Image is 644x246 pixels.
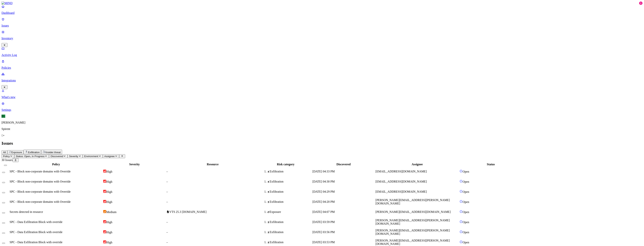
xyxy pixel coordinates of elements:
[463,190,469,193] span: Open
[375,198,450,205] span: [PERSON_NAME][EMAIL_ADDRESS][PERSON_NAME][DOMAIN_NAME]
[375,219,450,225] span: [PERSON_NAME][EMAIL_ADDRESS][PERSON_NAME][DOMAIN_NAME]
[2,127,642,131] p: Spirent
[267,190,311,193] div: Exfiltration
[2,24,642,27] p: Issues
[460,190,463,193] img: status-open
[2,102,642,112] a: Settings
[267,200,311,204] div: Exfiltration
[460,170,463,173] img: status-open
[106,210,116,214] span: Medium
[2,1,642,5] a: MIND
[166,230,168,234] span: –
[2,47,642,57] a: Activity Log
[10,230,62,234] span: SPC - Data Exfiltration Block with override
[375,229,450,235] span: [PERSON_NAME][EMAIL_ADDRESS][PERSON_NAME][DOMAIN_NAME]
[106,200,112,204] span: High
[267,210,311,214] div: Exposure
[103,170,106,173] img: severity-high
[460,163,522,166] div: Status
[2,79,642,82] p: Integrations
[2,141,642,146] h2: Issues
[2,18,642,27] a: Issues
[460,210,463,213] img: status-open
[10,220,62,224] span: SPC - Data Exfiltration Block with override
[2,172,5,173] button: Select row
[2,212,5,213] button: Select row
[2,95,642,99] p: What's new
[463,200,469,204] span: Open
[4,165,7,166] button: Select all
[10,163,102,166] div: Policy
[312,190,335,193] span: [DATE] 04:29 PM
[166,170,168,173] span: –
[312,220,335,224] span: [DATE] 03:59 PM
[10,190,71,193] span: SPC - Block non-corporate domains with Override
[2,158,13,162] span: 30 Issues
[103,190,106,193] img: severity-high
[10,200,71,203] span: SPC - Block non-corporate domains with Override
[2,192,5,193] button: Select row
[375,180,427,183] span: [EMAIL_ADDRESS][DOMAIN_NAME]
[375,190,427,193] span: [EMAIL_ADDRESS][DOMAIN_NAME]
[460,200,463,203] img: status-open
[11,151,22,154] span: Exposure
[69,155,78,158] span: Severity
[104,155,115,158] span: Assignee
[375,239,450,245] span: [PERSON_NAME][EMAIL_ADDRESS][PERSON_NAME][DOMAIN_NAME]
[166,220,168,224] span: –
[166,241,168,244] span: –
[103,180,106,183] img: severity-high
[2,182,5,183] button: Select row
[639,1,642,5] div: 1
[312,200,335,203] span: [DATE] 04:20 PM
[46,151,61,154] span: Insider threat
[312,170,335,173] span: [DATE] 04:33 PM
[460,220,463,223] img: status-open
[2,233,5,234] button: Select row
[267,220,311,224] div: Exfiltration
[460,180,463,183] img: status-open
[84,155,98,158] span: Environment
[463,221,469,224] span: Open
[460,240,463,243] img: status-open
[103,230,106,233] img: severity-high
[463,241,469,244] span: Open
[106,231,112,234] span: High
[375,163,459,166] div: Assignee
[463,180,469,183] span: Open
[166,200,168,203] span: –
[2,5,642,15] a: Dashboard
[10,241,62,244] span: SPC - Data Exfiltration Block with override
[2,60,642,69] a: Policies
[267,230,311,234] div: Exfiltration
[312,241,335,244] span: [DATE] 03:53 PM
[3,151,6,154] span: All
[2,202,5,203] button: Select row
[312,210,335,213] span: [DATE] 04:07 PM
[375,170,427,173] span: [EMAIL_ADDRESS][DOMAIN_NAME]
[28,151,40,154] span: Exfiltration
[2,121,642,124] p: [PERSON_NAME]
[2,115,5,118] span: EL
[2,66,642,69] p: Policies
[2,30,642,46] a: Inventory
[10,210,43,213] span: Secrets detected in resource
[312,230,335,234] span: [DATE] 03:56 PM
[106,170,112,173] span: High
[260,163,311,166] div: Risk category
[2,53,642,57] p: Activity Log
[50,155,63,158] span: Discovered
[103,240,106,243] img: severity-high
[2,11,642,15] p: Dashboard
[2,72,642,89] a: Integrations
[16,155,44,158] span: Status: Open, In Progress
[3,155,10,158] span: Policy
[2,108,642,112] p: Settings
[103,210,106,213] img: severity-medium
[463,210,469,214] span: Open
[106,190,112,193] span: High
[166,190,168,193] span: –
[2,37,642,40] p: Inventory
[267,241,311,244] div: Exfiltration
[267,170,311,173] div: Exfiltration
